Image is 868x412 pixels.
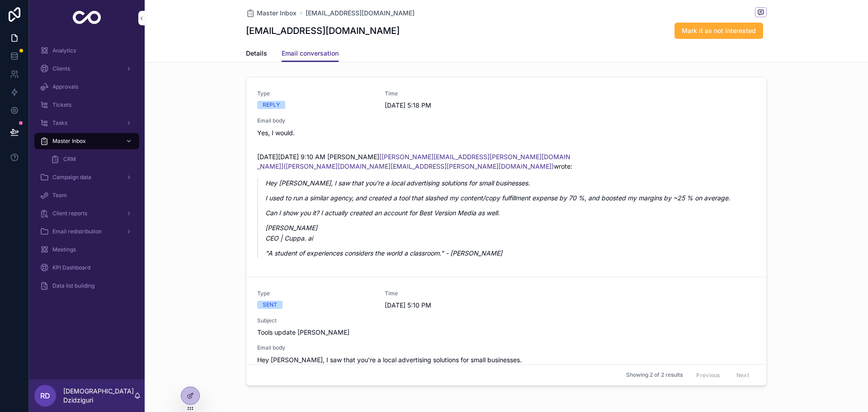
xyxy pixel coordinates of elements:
a: Campaign data [34,169,139,185]
a: Clients [34,61,139,77]
span: Approvals [52,83,78,90]
p: I used to run a similar agency, and created a tool that slashed my content/copy fulfillment expen... [265,193,755,203]
span: Tools update [PERSON_NAME] [257,328,755,337]
p: Hey [PERSON_NAME], I saw that you’re a local advertising solutions for small businesses. [257,355,755,365]
a: Analytics [34,43,139,59]
a: CRM [45,151,139,167]
div: REPLY [263,101,280,109]
span: Master Inbox [52,137,86,145]
a: Meetings [34,242,139,258]
span: RD [40,390,50,401]
a: [[PERSON_NAME][EMAIL_ADDRESS][PERSON_NAME][DOMAIN_NAME]]([PERSON_NAME][DOMAIN_NAME][EMAIL_ADDRESS... [257,153,571,170]
span: CRM [63,156,76,163]
span: Tasks [52,119,67,127]
a: Client reports [34,205,139,222]
a: Email conversation [282,45,339,62]
p: [DATE][DATE] 9:10 AM [PERSON_NAME] wrote: [257,152,755,171]
a: Data list building [34,278,139,294]
span: Email conversation [282,49,339,58]
a: KPI Dashboard [34,260,139,276]
div: scrollable content [29,36,145,306]
a: Tasks [34,115,139,131]
p: [DEMOGRAPHIC_DATA] Dzidziguri [63,387,134,405]
h1: [EMAIL_ADDRESS][DOMAIN_NAME] [246,24,400,37]
span: Type [257,90,374,97]
span: Email body [257,344,755,351]
span: Analytics [52,47,76,54]
span: Client reports [52,210,87,217]
span: Details [246,49,267,58]
a: TypeREPLYTime[DATE] 5:18 PMEmail bodyYes, I would.[DATE][DATE] 9:10 AM [PERSON_NAME][[PERSON_NAME... [246,77,766,277]
a: Email redistribution [34,223,139,240]
span: Master Inbox [257,9,297,18]
span: Subject [257,317,755,324]
img: App logo [73,11,101,25]
p: CEO | Cuppa. ai [265,233,755,243]
span: Type [257,290,374,297]
a: Approvals [34,79,139,95]
span: [DATE] 5:10 PM [385,301,501,310]
a: Team [34,187,139,204]
a: Details [246,45,267,63]
blockquote: [PERSON_NAME] "A student of experiences considers the world a classroom." - [PERSON_NAME] [257,178,755,259]
a: Master Inbox [246,9,297,18]
span: Showing 2 of 2 results [626,371,683,379]
span: Mark it as not interested [682,26,756,35]
span: Team [52,192,67,199]
a: Master Inbox [34,133,139,149]
a: [EMAIL_ADDRESS][DOMAIN_NAME] [306,9,415,18]
p: Hey [PERSON_NAME], I saw that you’re a local advertising solutions for small businesses. [265,178,755,188]
a: Tickets [34,97,139,113]
button: Mark it as not interested [675,23,763,39]
span: Campaign data [52,174,91,181]
div: SENT [263,301,277,309]
span: [DATE] 5:18 PM [385,101,501,110]
span: Data list building [52,282,94,289]
span: Time [385,290,501,297]
p: Can I show you it? I actually created an account for Best Version Media as well. [265,208,755,218]
span: Time [385,90,501,97]
span: Tickets [52,101,71,109]
p: Yes, I would. [257,128,755,137]
span: Clients [52,65,70,72]
span: Meetings [52,246,76,253]
span: KPI Dashboard [52,264,90,271]
span: Email body [257,117,755,124]
span: Email redistribution [52,228,102,235]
